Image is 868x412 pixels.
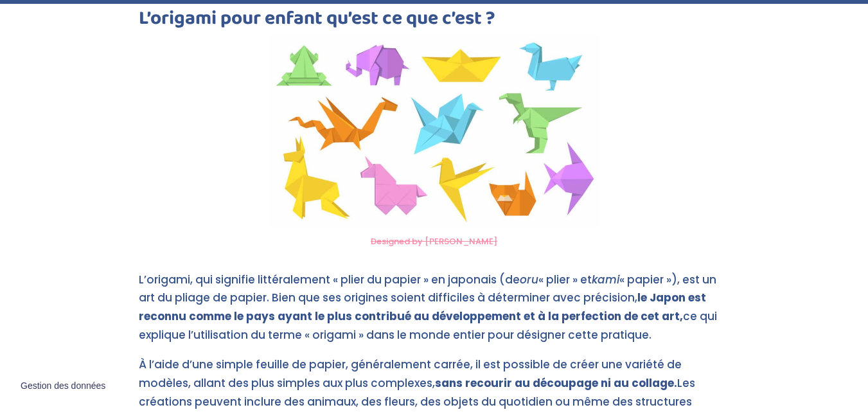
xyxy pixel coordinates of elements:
[139,9,730,35] h2: L’origami pour enfant qu’est ce que c’est ?
[139,271,730,356] p: L’origami, qui signifie littéralement « plier du papier » en japonais (de « plier » et « papier »...
[435,375,677,391] strong: sans recourir au découpage ni au collage.
[13,373,113,400] button: Gestion des données
[21,381,105,392] span: Gestion des données
[270,35,599,228] img: Origami pour enfant
[371,235,497,247] a: Designed by [PERSON_NAME]
[520,272,538,287] em: oru
[592,272,619,287] em: kami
